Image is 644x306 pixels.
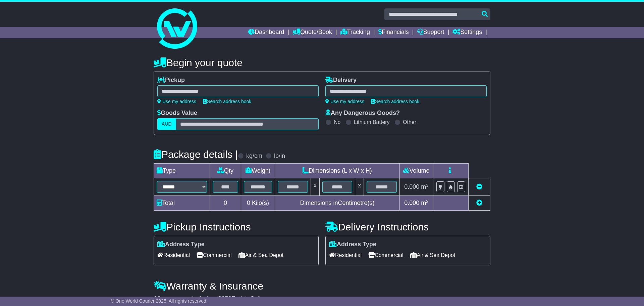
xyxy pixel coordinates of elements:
span: Residential [329,250,362,260]
span: Air & Sea Depot [238,250,284,260]
td: 0 [210,196,241,211]
td: Total [154,196,210,211]
span: m [421,200,429,206]
a: Financials [378,27,409,38]
h4: Warranty & Insurance [154,280,490,292]
a: Search address book [371,99,419,104]
label: Lithium Battery [354,119,390,125]
span: 0 [247,200,250,206]
label: Goods Value [157,110,197,117]
h4: Begin your quote [154,57,490,68]
label: lb/in [274,152,285,160]
label: Address Type [329,241,376,248]
label: No [334,119,340,125]
label: AUD [157,118,176,130]
sup: 3 [426,183,429,188]
span: 250 [221,295,231,302]
span: 0.000 [404,183,419,190]
h4: Package details | [154,149,238,160]
a: Use my address [157,99,196,104]
h4: Delivery Instructions [325,221,490,232]
a: Add new item [476,200,482,206]
a: Quote/Book [292,27,332,38]
td: Dimensions (L x W x H) [275,164,399,178]
label: Delivery [325,77,357,84]
a: Use my address [325,99,364,104]
span: 0.000 [404,200,419,206]
a: Search address book [203,99,251,104]
span: m [421,183,429,190]
span: Commercial [368,250,403,260]
span: Residential [157,250,190,260]
td: Qty [210,164,241,178]
a: Settings [452,27,482,38]
span: © One World Courier 2025. All rights reserved. [111,298,208,304]
td: Weight [241,164,275,178]
label: Any Dangerous Goods? [325,110,400,117]
td: x [311,178,319,196]
h4: Pickup Instructions [154,221,319,232]
a: Support [417,27,444,38]
td: Volume [399,164,433,178]
td: Dimensions in Centimetre(s) [275,196,399,211]
a: Dashboard [248,27,284,38]
div: All our quotes include a $ FreightSafe warranty. [154,295,490,303]
span: Air & Sea Depot [410,250,455,260]
label: Address Type [157,241,205,248]
span: Commercial [197,250,231,260]
td: Kilo(s) [241,196,275,211]
sup: 3 [426,199,429,204]
td: x [355,178,364,196]
label: Other [403,119,416,125]
a: Remove this item [476,183,482,190]
a: Tracking [340,27,370,38]
label: Pickup [157,77,185,84]
label: kg/cm [246,152,262,160]
td: Type [154,164,210,178]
